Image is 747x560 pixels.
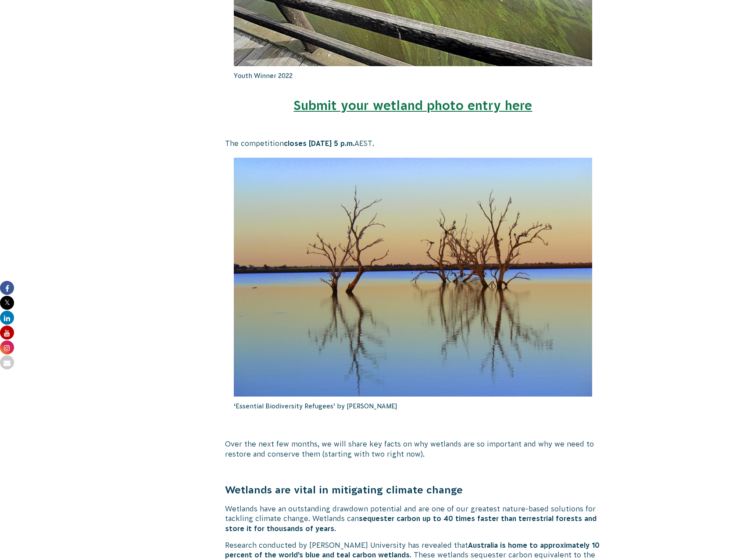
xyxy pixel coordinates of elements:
p: Youth Winner 2022 [234,66,593,85]
strong: and store it for thousands of years [225,514,597,532]
strong: closes [DATE] 5 p.m. [284,139,354,147]
p: Wetlands have an outstanding drawdown potential and are one of our greatest nature-based solution... [225,504,601,533]
p: Over the next few months, we will share key facts on why wetlands are so important and why we nee... [225,439,601,459]
p: The competition AEST. [225,138,601,148]
a: Submit your wetland photo entry here [293,98,532,113]
strong: sequester carbon up to 40 times faster than terrestrial forests [359,514,582,522]
p: ‘Essential Biodiversity Refugees’ by [PERSON_NAME] [234,397,593,416]
img: nature photography competition [234,158,593,397]
strong: Wetlands are vital in mitigating climate change [225,484,463,496]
